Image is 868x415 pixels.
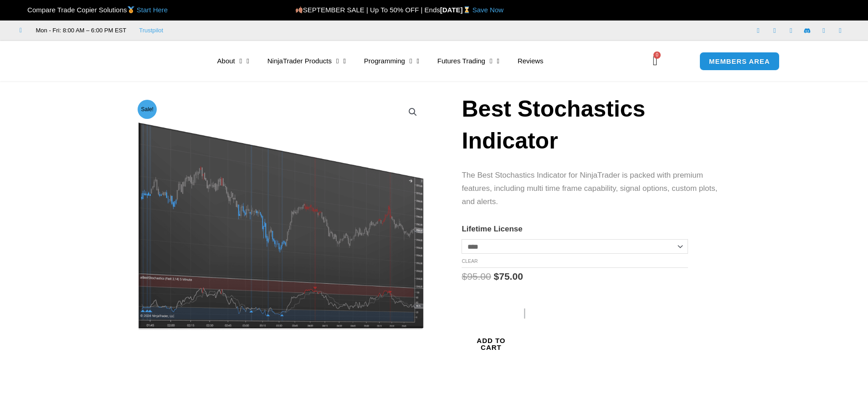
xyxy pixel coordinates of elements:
[139,25,163,36] a: Trustpilot
[405,104,421,120] a: View full-screen image gallery
[462,258,478,264] a: Clear options
[494,271,523,282] bdi: 75.00
[462,294,520,394] button: Add to cart
[34,25,127,36] span: Mon - Fri: 8:00 AM – 6:00 PM EST
[462,271,467,282] span: $
[20,6,27,13] img: 🏆
[462,171,717,206] span: The Best Stochastics Indicator for NinjaTrader is packed with premium features, including multi t...
[473,6,503,14] a: Save Now
[699,52,780,71] a: MEMBERS AREA
[208,51,638,72] nav: Menu
[519,299,591,300] iframe: Secure payment input frame
[653,51,661,59] span: 0
[508,51,553,72] a: Reviews
[128,6,134,13] img: 🥇
[295,6,440,14] span: SEPTEMBER SALE | Up To 50% OFF | Ends
[440,6,473,14] strong: [DATE]
[135,97,428,331] img: Best Stochastics
[494,271,499,282] span: $
[462,225,522,233] label: Lifetime License
[639,48,671,74] a: 0
[551,309,571,318] text: ••••••
[520,305,589,400] button: Buy with GPay
[137,6,168,14] a: Start Here
[138,100,157,119] span: Sale!
[258,51,355,72] a: NinjaTrader Products
[462,271,491,282] bdi: 95.00
[355,51,428,72] a: Programming
[462,93,728,157] h1: Best Stochastics Indicator
[428,51,508,72] a: Futures Trading
[208,51,258,72] a: About
[709,58,770,65] span: MEMBERS AREA
[92,45,190,77] img: LogoAI | Affordable Indicators – NinjaTrader
[296,6,303,13] img: 🍂
[463,6,470,13] img: ⌛
[20,6,168,14] span: Compare Trade Copier Solutions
